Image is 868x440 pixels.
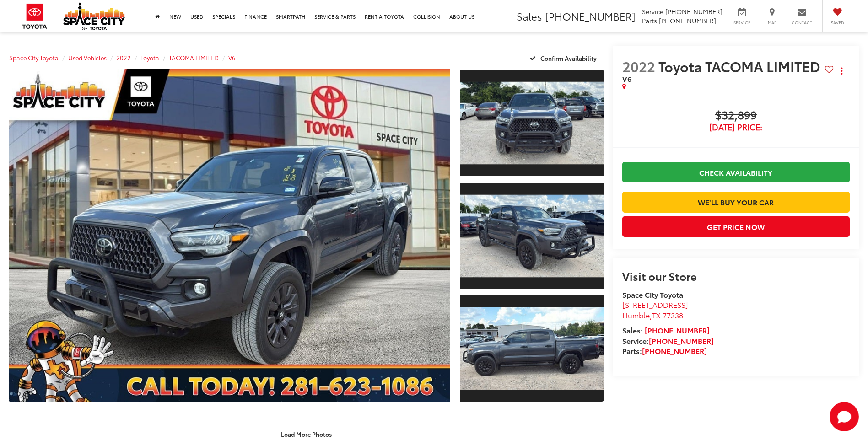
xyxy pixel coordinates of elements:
span: Sales: [622,325,643,335]
span: Confirm Availability [540,54,597,62]
strong: Space City Toyota [622,289,683,300]
a: TACOMA LIMITED [169,54,219,62]
span: [STREET_ADDRESS] [622,299,688,310]
img: 2022 Toyota TACOMA LIMITED V6 [5,67,454,404]
span: Service [642,7,663,16]
a: Expand Photo 3 [460,295,604,402]
span: Saved [827,20,847,26]
span: , [622,310,683,320]
a: Expand Photo 1 [460,69,604,177]
span: Service [732,20,752,26]
button: Get Price Now [622,216,850,237]
span: V6 [622,73,631,84]
strong: Service: [622,335,714,346]
a: Space City Toyota [9,54,59,62]
span: [DATE] Price: [622,123,850,132]
span: $32,899 [622,109,850,123]
span: [PHONE_NUMBER] [545,9,636,23]
span: 77338 [663,310,683,320]
a: Expand Photo 0 [9,69,450,402]
a: [STREET_ADDRESS] Humble,TX 77338 [622,299,688,320]
img: 2022 Toyota TACOMA LIMITED V6 [458,194,605,277]
span: [PHONE_NUMBER] [659,16,716,25]
a: Used Vehicles [68,54,107,62]
button: Toggle Chat Window [830,402,859,431]
a: V6 [228,54,236,62]
span: TX [652,310,661,320]
a: Toyota [140,54,159,62]
h2: Visit our Store [622,270,850,282]
img: 2022 Toyota TACOMA LIMITED V6 [458,307,605,390]
span: Contact [792,20,812,26]
img: 2022 Toyota TACOMA LIMITED V6 [458,82,605,165]
a: 2022 [116,54,131,62]
img: Space City Toyota [63,2,125,30]
span: Humble [622,310,650,320]
svg: Start Chat [830,402,859,431]
span: 2022 [622,56,655,76]
a: [PHONE_NUMBER] [642,345,707,356]
span: [PHONE_NUMBER] [665,7,722,16]
a: [PHONE_NUMBER] [645,325,710,335]
span: Toyota TACOMA LIMITED [658,56,824,76]
a: Expand Photo 2 [460,182,604,290]
span: Parts [642,16,657,25]
span: dropdown dots [841,67,842,75]
strong: Parts: [622,345,707,356]
button: Actions [834,63,850,79]
a: [PHONE_NUMBER] [649,335,714,346]
span: Map [762,20,782,26]
span: Sales [517,9,542,23]
button: Confirm Availability [525,50,604,66]
a: Check Availability [622,162,850,182]
a: We'll Buy Your Car [622,192,850,212]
